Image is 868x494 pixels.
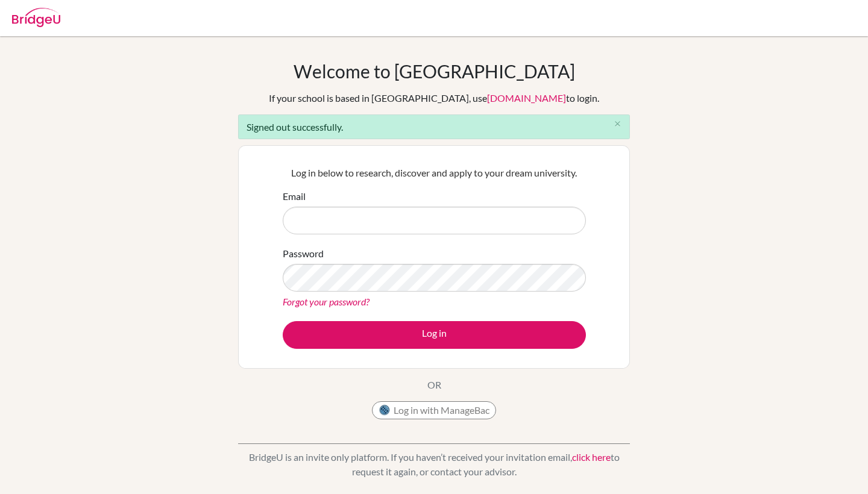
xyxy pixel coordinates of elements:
label: Email [283,189,306,204]
div: Signed out successfully. [238,114,630,139]
p: Log in below to research, discover and apply to your dream university. [283,166,586,180]
button: Log in [283,321,586,349]
button: Log in with ManageBac [372,401,496,419]
h1: Welcome to [GEOGRAPHIC_DATA] [294,60,575,82]
a: [DOMAIN_NAME] [487,92,566,104]
button: Close [605,115,629,133]
a: click here [572,451,611,463]
label: Password [283,246,324,261]
i: close [613,119,622,128]
a: Forgot your password? [283,296,370,307]
div: If your school is based in [GEOGRAPHIC_DATA], use to login. [269,91,599,105]
p: OR [427,378,441,392]
img: Bridge-U [12,8,60,27]
p: BridgeU is an invite only platform. If you haven’t received your invitation email, to request it ... [238,450,630,479]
